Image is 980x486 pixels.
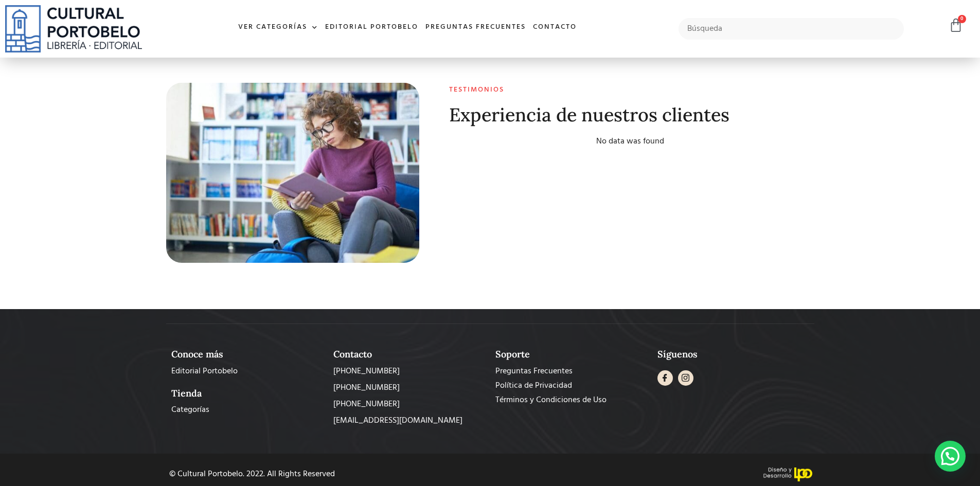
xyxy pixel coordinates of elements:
span: [PHONE_NUMBER] [333,365,400,377]
a: Ver Categorías [235,16,322,39]
span: Preguntas Frecuentes [495,365,573,377]
span: 0 [958,15,966,23]
span: Categorías [171,404,209,416]
div: No data was found [449,135,811,148]
a: Editorial Portobelo [171,365,323,377]
a: [PHONE_NUMBER] [333,398,485,410]
a: Política de Privacidad [495,380,647,392]
a: Preguntas frecuentes [422,16,529,39]
input: Búsqueda [679,18,904,40]
span: [EMAIL_ADDRESS][DOMAIN_NAME] [333,415,462,427]
h2: Tienda [171,388,323,399]
a: Términos y Condiciones de Uso [495,394,647,406]
h2: Contacto [333,349,485,360]
h2: Síguenos [657,349,809,360]
h2: Conoce más [171,349,323,360]
a: [PHONE_NUMBER] [333,365,485,377]
h2: Soporte [495,349,647,360]
div: © Cultural Portobelo. 2022. All Rights Reserved [169,470,482,478]
span: Política de Privacidad [495,380,572,392]
span: [PHONE_NUMBER] [333,398,400,410]
a: [EMAIL_ADDRESS][DOMAIN_NAME] [333,415,485,427]
a: 0 [949,18,963,33]
span: [PHONE_NUMBER] [333,382,400,394]
h2: Testimonios [449,86,811,95]
h3: Experiencia de nuestros clientes [449,105,811,125]
a: Editorial Portobelo [322,16,422,39]
a: [PHONE_NUMBER] [333,382,485,394]
a: Contacto [529,16,580,39]
span: Editorial Portobelo [171,365,238,377]
a: Categorías [171,404,323,416]
span: Términos y Condiciones de Uso [495,394,607,406]
a: Preguntas Frecuentes [495,365,647,377]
